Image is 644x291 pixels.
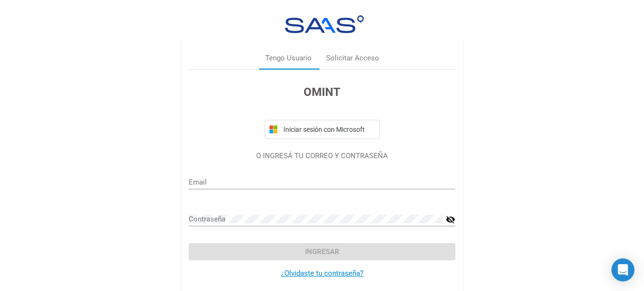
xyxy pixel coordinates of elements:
[281,269,363,278] a: ¿Olvidaste tu contraseña?
[265,53,312,64] div: Tengo Usuario
[265,120,380,139] button: Iniciar sesión con Microsoft
[326,53,379,64] div: Solicitar Acceso
[446,214,455,225] mat-icon: visibility_off
[282,126,375,133] span: Iniciar sesión con Microsoft
[611,258,634,281] div: Open Intercom Messenger
[305,247,339,256] span: Ingresar
[189,151,455,162] p: O INGRESÁ TU CORREO Y CONTRASEÑA
[189,83,455,101] h3: OMINT
[189,243,455,260] button: Ingresar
